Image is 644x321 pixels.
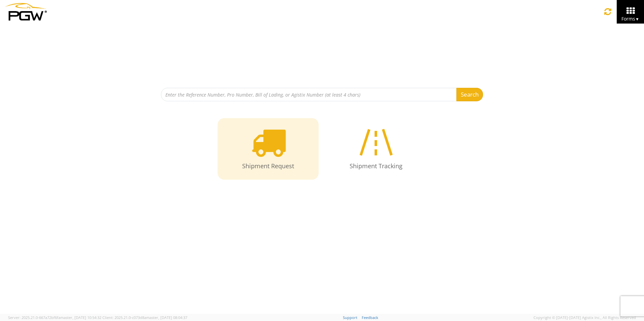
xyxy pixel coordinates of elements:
[224,163,312,170] h4: Shipment Request
[534,315,636,320] span: Copyright © [DATE]-[DATE] Agistix Inc., All Rights Reserved
[8,315,101,320] span: Server: 2025.21.0-667a72bf6fa
[456,88,483,101] button: Search
[621,15,639,22] span: Forms
[161,88,457,101] input: Enter the Reference Number, Pro Number, Bill of Lading, or Agistix Number (at least 4 chars)
[218,118,319,180] a: Shipment Request
[325,118,426,180] a: Shipment Tracking
[102,315,187,320] span: Client: 2025.21.0-c073d8a
[362,315,378,320] a: Feedback
[146,315,187,320] span: master, [DATE] 08:04:37
[5,3,47,21] img: pgw-form-logo-1aaa8060b1cc70fad034.png
[60,315,101,320] span: master, [DATE] 10:54:32
[332,163,420,170] h4: Shipment Tracking
[635,16,639,22] span: ▼
[343,315,357,320] a: Support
